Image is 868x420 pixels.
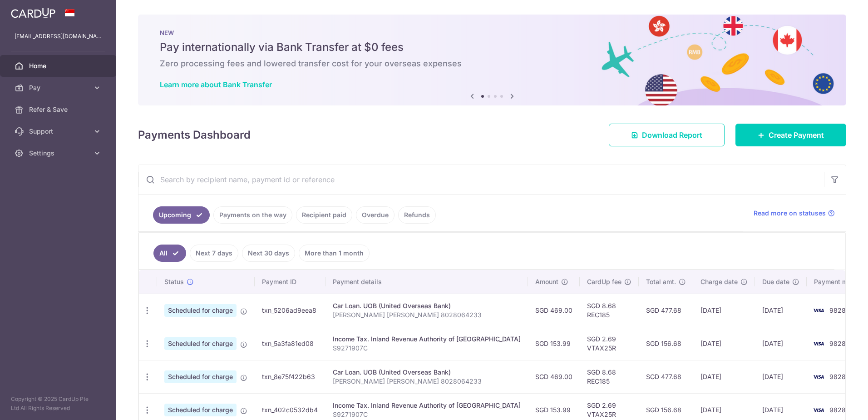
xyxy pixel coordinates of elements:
p: [PERSON_NAME] [PERSON_NAME] 8028064233 [333,310,521,320]
span: Amount [535,277,558,286]
td: SGD 8.68 REC185 [580,360,639,393]
span: CardUp fee [587,277,621,286]
td: SGD 153.99 [528,327,580,360]
a: Download Report [609,124,725,146]
th: Payment details [325,270,528,294]
td: SGD 8.68 REC185 [580,294,639,327]
img: Bank Card [809,371,828,382]
td: txn_8e75f422b63 [255,360,325,393]
span: Due date [762,277,789,286]
td: [DATE] [693,360,755,393]
td: SGD 469.00 [528,294,580,327]
a: All [153,245,186,262]
td: SGD 2.69 VTAX25R [580,327,639,360]
td: [DATE] [755,294,807,327]
img: Bank Card [809,305,828,316]
span: 9828 [829,373,846,380]
span: Charge date [700,277,738,286]
p: S9271907C [333,344,521,353]
span: Pay [29,83,89,92]
div: Income Tax. Inland Revenue Authority of [GEOGRAPHIC_DATA] [333,335,521,344]
span: Total amt. [646,277,676,286]
span: Home [29,61,89,70]
a: Recipient paid [296,206,352,224]
h6: Zero processing fees and lowered transfer cost for your overseas expenses [160,58,824,69]
td: SGD 469.00 [528,360,580,393]
td: [DATE] [693,294,755,327]
span: 9828 [829,306,846,314]
a: Upcoming [153,206,210,224]
span: Settings [29,149,89,158]
div: Car Loan. UOB (United Overseas Bank) [333,368,521,377]
span: Scheduled for charge [164,404,237,416]
p: NEW [160,29,824,36]
img: Bank transfer banner [138,15,846,105]
span: Scheduled for charge [164,337,237,350]
span: Scheduled for charge [164,370,237,383]
a: Refunds [398,206,436,224]
a: Learn more about Bank Transfer [160,80,272,89]
span: 9828 [829,406,846,414]
h5: Pay internationally via Bank Transfer at $0 fees [160,40,824,55]
td: SGD 477.68 [639,294,693,327]
h4: Payments Dashboard [138,127,251,143]
td: txn_5206ad9eea8 [255,294,325,327]
td: SGD 156.68 [639,327,693,360]
a: Next 30 days [242,245,295,262]
span: Read more on statuses [754,209,826,218]
td: SGD 477.68 [639,360,693,393]
a: Read more on statuses [754,209,835,218]
img: Bank Card [809,338,828,349]
span: Status [164,277,184,286]
img: CardUp [11,7,55,18]
div: Income Tax. Inland Revenue Authority of [GEOGRAPHIC_DATA] [333,401,521,410]
td: [DATE] [693,327,755,360]
span: Create Payment [769,130,824,140]
a: Create Payment [735,124,846,146]
td: [DATE] [755,360,807,393]
input: Search by recipient name, payment id or reference [138,165,824,194]
img: Bank Card [809,405,828,415]
a: Overdue [356,206,395,224]
th: Payment ID [255,270,325,294]
div: Car Loan. UOB (United Overseas Bank) [333,301,521,310]
a: Payments on the way [213,206,292,224]
a: More than 1 month [299,245,370,262]
p: S9271907C [333,410,521,419]
p: [EMAIL_ADDRESS][DOMAIN_NAME] [15,32,102,41]
a: Next 7 days [190,245,238,262]
span: Refer & Save [29,105,89,114]
td: [DATE] [755,327,807,360]
span: Download Report [642,130,702,140]
span: 9828 [829,340,846,347]
td: txn_5a3fa81ed08 [255,327,325,360]
p: [PERSON_NAME] [PERSON_NAME] 8028064233 [333,377,521,386]
span: Scheduled for charge [164,304,237,317]
span: Support [29,127,89,136]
